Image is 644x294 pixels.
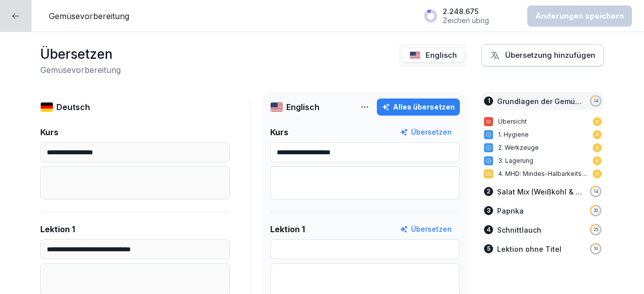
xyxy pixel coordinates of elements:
p: Kurs [40,126,58,138]
p: 2. Werkzeuge [498,143,588,152]
button: 2.248.675Zeichen übrig [419,3,518,29]
p: 25 [594,227,598,233]
div: 1 [484,96,493,106]
p: Lektion 1 [270,223,305,235]
div: Alles übersetzen [382,102,455,113]
p: Englisch [426,50,457,61]
p: Deutsch [56,101,90,113]
h2: Gemüsevorbereitung [40,64,121,76]
img: de.svg [40,102,53,112]
p: Kurs [270,126,288,138]
p: 10 [594,246,598,252]
p: Schnittlauch [497,225,541,235]
div: 3 [484,206,493,215]
p: 3. Lagerung [498,156,588,165]
button: Änderungen speichern [527,6,632,27]
h1: Übersetzen [40,44,121,64]
p: Zeichen übrig [443,16,489,25]
p: 1. Hygiene [498,130,588,139]
img: us.svg [410,51,421,59]
p: Gemüsevorbereitung [49,10,129,22]
div: 4 [484,225,493,234]
div: 5 [484,244,493,253]
p: Lektion ohne Titel [497,244,561,254]
p: Englisch [286,101,319,113]
button: Übersetzen [400,224,452,235]
button: Alles übersetzen [377,99,460,116]
p: Übersicht [498,117,588,126]
p: Grundlagen der Gemüsevorbereitung [497,96,585,107]
p: Lektion 1 [40,223,75,235]
p: 2.248.675 [443,7,489,16]
div: 2 [484,187,493,196]
p: 33 [594,208,598,214]
button: Übersetzung hinzufügen [481,44,604,66]
p: 14 [594,188,598,194]
p: Salat Mix (Weißkohl & Rotkohl) [497,186,585,197]
div: Übersetzung hinzufügen [490,50,595,61]
p: 4. MHD: Mindes-Halbarkeits-Datum [498,169,588,178]
p: Änderungen speichern [535,11,624,22]
p: Paprika [497,206,524,216]
button: Übersetzen [400,127,452,138]
p: 14 [594,98,598,104]
img: us.svg [270,102,283,112]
